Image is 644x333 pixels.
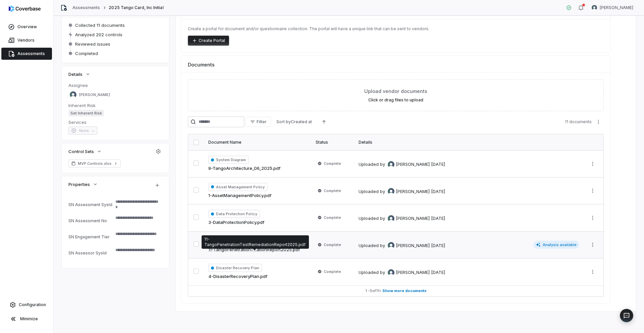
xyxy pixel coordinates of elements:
div: by [380,242,430,249]
span: System Diagram [208,156,249,164]
div: [DATE] [431,269,445,276]
span: Configuration [19,302,46,307]
span: [PERSON_NAME] [396,188,430,195]
span: Upload vendor documents [364,88,427,95]
span: [PERSON_NAME] [79,92,110,97]
span: 2025 Tango Card, Inc Initial [109,5,163,10]
div: [DATE] [431,188,445,195]
span: Data Protection Policy [208,210,260,218]
span: Completed [75,50,98,56]
button: Create Portal [188,36,229,46]
a: 3-DataProtectionPolicy.pdf [208,219,264,226]
span: Complete [324,161,341,166]
span: Asset Management Policy [208,183,267,191]
span: [PERSON_NAME] [396,215,430,222]
div: SN Assessment No [68,218,113,223]
button: Ascending [317,117,331,127]
a: Vendors [1,34,52,46]
button: Properties [66,178,100,190]
a: Assessments [1,48,52,60]
p: 11-TangoPenetrationTestRemediationReport2025.pdf [204,237,306,247]
div: Uploaded [359,215,445,222]
div: Details [359,140,579,145]
a: Configuration [3,299,51,311]
span: Complete [324,269,341,274]
span: Analyzed 202 controls [75,32,122,38]
span: Disaster Recovery Plan [208,264,262,272]
svg: Ascending [321,119,327,125]
button: More actions [587,240,598,250]
span: Details [68,71,83,77]
span: Analysis available [533,241,580,249]
div: by [380,269,430,276]
span: Reviewed issues [75,41,110,47]
span: [PERSON_NAME] [396,269,430,276]
div: [DATE] [431,215,445,222]
span: Complete [324,215,341,220]
span: Vendors [17,38,35,43]
div: Uploaded [359,242,445,249]
span: [PERSON_NAME] [600,5,633,10]
dt: Services [68,119,162,125]
dt: Assignee [68,82,162,88]
div: SN Assessor SysId [68,250,113,255]
span: Properties [68,181,90,187]
img: Samuel Folarin avatar [592,5,597,10]
span: Collected 11 documents [75,22,125,28]
span: Filter [257,119,267,125]
div: by [380,161,430,168]
div: Uploaded [359,269,445,276]
a: 9-TangoArchitecture_06_2025.pdf [208,165,280,172]
button: More actions [587,267,598,277]
button: Details [66,68,93,80]
span: [PERSON_NAME] [396,242,430,249]
button: Samuel Folarin avatar[PERSON_NAME] [588,3,637,13]
img: Sayantan Bhattacherjee avatar [388,161,394,168]
span: Overview [17,24,37,30]
button: Minimize [3,312,51,326]
span: [PERSON_NAME] [396,161,430,168]
img: Sayantan Bhattacherjee avatar [388,242,394,249]
div: Status [316,140,351,145]
div: SN Assessment SysId [68,202,113,207]
span: Complete [324,242,341,247]
span: Documents [188,61,215,68]
span: Complete [324,188,341,193]
div: Uploaded [359,161,445,168]
div: by [380,188,430,195]
button: More actions [593,117,604,127]
img: Sayantan Bhattacherjee avatar [388,188,394,195]
span: Control Sets [68,148,94,154]
img: Sayantan Bhattacherjee avatar [70,91,76,98]
a: 11-TangoPenetrationT...ationReport2025.pdf [208,246,300,253]
div: [DATE] [431,161,445,168]
a: Assessments [72,5,100,10]
button: More actions [587,186,598,196]
div: by [380,215,430,222]
button: More actions [587,213,598,223]
span: MVP Controls.xlsx [78,161,111,166]
img: Sayantan Bhattacherjee avatar [388,269,394,276]
span: Assessments [17,51,45,56]
button: More actions [587,159,598,169]
button: 1 -5of11• Show more documents [188,286,603,296]
a: 1-AssetManagementPolicy.pdf [208,192,271,199]
a: MVP Controls.xlsx [68,159,121,168]
button: Sort byCreated at [272,117,316,127]
button: Control Sets [66,145,104,157]
a: Overview [1,21,52,33]
span: 11 documents [565,119,592,125]
span: Set Inherent Risk [68,110,104,116]
label: Click or drag files to upload [368,97,423,103]
p: Create a portal for document and/or questionnaire collection. The portal will have a unique link ... [188,26,604,32]
div: SN Engagement Tier [68,234,113,239]
div: Document Name [208,140,308,145]
a: 4-DisasterRecoveryPlan.pdf [208,273,267,280]
span: Minimize [20,316,38,322]
img: Sayantan Bhattacherjee avatar [388,215,394,222]
button: Filter [246,117,271,127]
div: Uploaded [359,188,445,195]
div: [DATE] [431,242,445,249]
dt: Inherent Risk [68,102,162,108]
span: Show more documents [382,288,427,293]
